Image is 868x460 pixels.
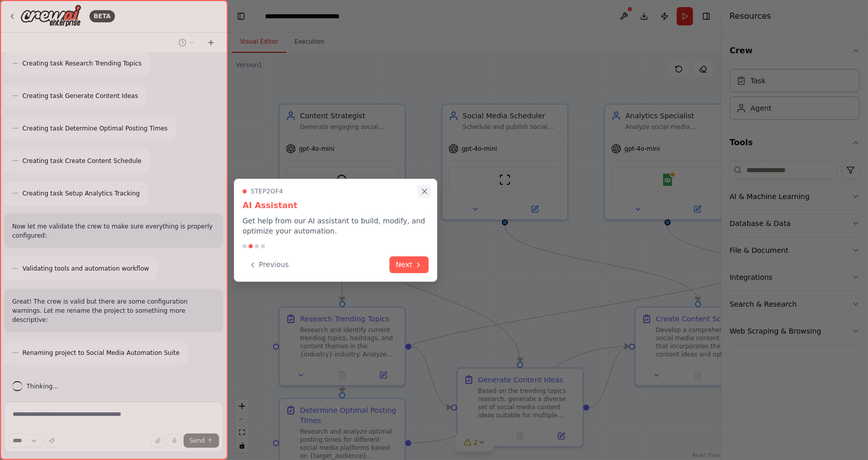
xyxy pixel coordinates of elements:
span: Step 2 of 4 [251,187,283,195]
h3: AI Assistant [243,200,429,212]
button: Close walkthrough [418,185,431,198]
button: Hide left sidebar [234,9,248,23]
button: Previous [243,256,295,273]
p: Get help from our AI assistant to build, modify, and optimize your automation. [243,216,429,236]
button: Next [390,256,429,273]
